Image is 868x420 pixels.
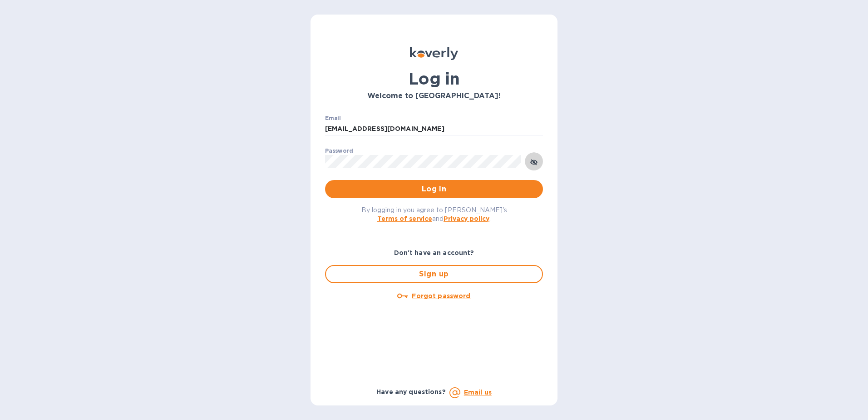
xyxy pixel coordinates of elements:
[412,292,470,300] u: Forgot password
[332,184,536,195] span: Log in
[325,92,543,100] h3: Welcome to [GEOGRAPHIC_DATA]!
[377,215,432,222] a: Terms of service
[325,122,543,136] input: Enter email address
[361,206,507,222] span: By logging in you agree to [PERSON_NAME]'s and .
[325,180,543,198] button: Log in
[410,47,458,60] img: Koverly
[325,265,543,283] button: Sign up
[325,148,353,154] label: Password
[394,249,474,256] b: Don't have an account?
[325,69,543,88] h1: Log in
[444,215,489,222] a: Privacy policy
[376,388,446,395] b: Have any questions?
[525,152,543,170] button: toggle password visibility
[333,269,535,280] span: Sign up
[325,115,341,121] label: Email
[464,389,492,396] a: Email us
